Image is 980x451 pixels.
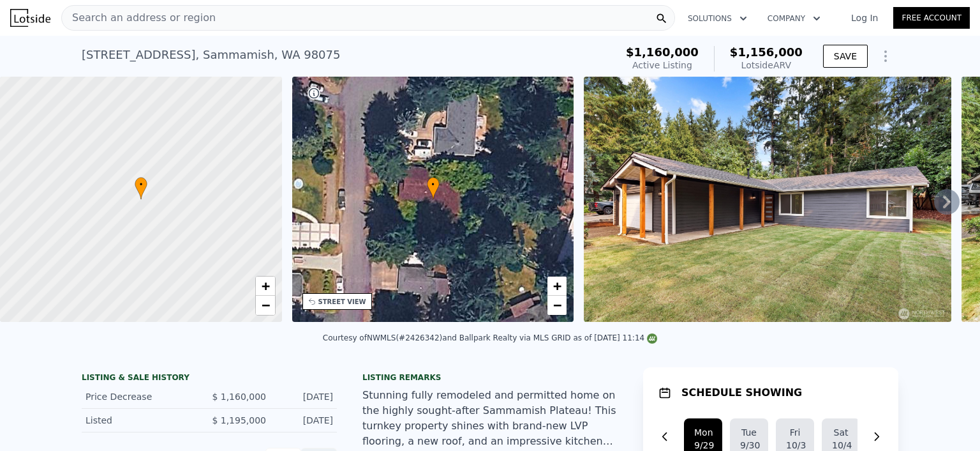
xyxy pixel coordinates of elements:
img: Sale: 167677516 Parcel: 97555008 [584,77,951,322]
div: Price Decrease [85,390,199,403]
span: − [261,297,269,313]
div: Listed [85,414,199,427]
div: Sat [832,426,850,439]
span: • [427,179,440,190]
span: $ 1,160,000 [212,392,266,402]
span: • [135,179,147,190]
a: Free Account [893,7,970,29]
a: Zoom in [256,277,275,296]
div: Mon [694,426,712,439]
h1: SCHEDULE SHOWING [681,385,802,401]
div: Fri [786,426,804,439]
div: [STREET_ADDRESS] , Sammamish , WA 98075 [82,46,340,64]
span: $ 1,195,000 [212,415,266,425]
a: Zoom out [547,296,567,315]
span: Active Listing [632,60,692,70]
div: [DATE] [276,390,333,403]
button: SAVE [823,45,868,68]
span: + [553,278,561,294]
div: Tue [740,426,758,439]
a: Zoom out [256,296,275,315]
div: LISTING & SALE HISTORY [82,372,337,385]
img: Lotside [10,9,50,27]
div: STREET VIEW [318,297,366,307]
div: Listing remarks [362,372,618,383]
div: Courtesy of NWMLS (#2426342) and Ballpark Realty via MLS GRID as of [DATE] 11:14 [323,333,657,342]
span: $1,156,000 [730,45,803,59]
div: Lotside ARV [730,59,803,72]
button: Show Options [873,43,898,69]
span: Search an address or region [62,10,216,26]
button: Company [757,7,831,30]
img: NWMLS Logo [647,333,657,344]
span: − [553,297,561,313]
a: Zoom in [547,277,567,296]
div: Stunning fully remodeled and permitted home on the highly sought-after Sammamish Plateau! This tu... [362,388,618,449]
span: $1,160,000 [626,45,699,59]
a: Log In [836,11,893,24]
span: + [261,278,269,294]
div: • [427,177,440,199]
div: [DATE] [276,414,333,427]
button: Solutions [678,7,757,30]
div: • [135,177,147,199]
